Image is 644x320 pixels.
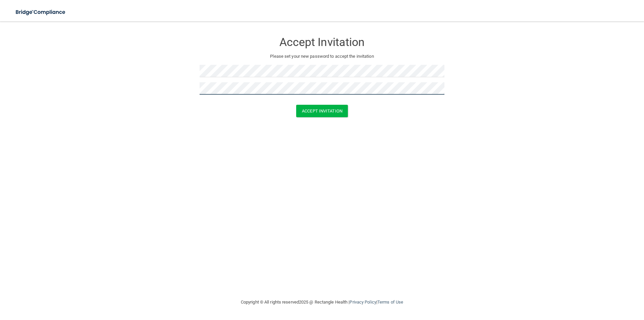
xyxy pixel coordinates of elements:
[10,5,72,19] img: bridge_compliance_login_screen.278c3ca4.svg
[350,300,376,305] a: Privacy Policy
[200,36,444,48] h3: Accept Invitation
[200,291,444,313] div: Copyright © All rights reserved 2025 @ Rectangle Health | |
[296,105,348,117] button: Accept Invitation
[205,52,439,60] p: Please set your new password to accept the invitation
[377,300,403,305] a: Terms of Use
